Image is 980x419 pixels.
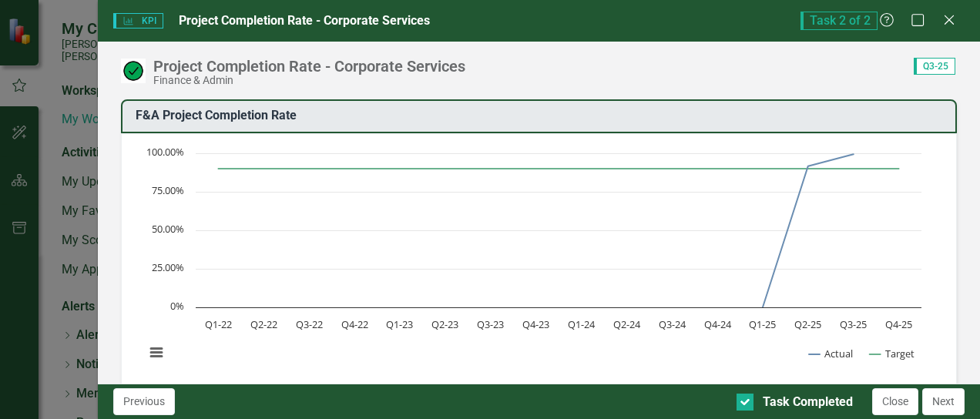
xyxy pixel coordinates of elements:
div: Task Completed [763,394,853,411]
text: Q4-24 [704,317,732,331]
button: Show Actual [809,347,853,360]
span: Project Completion Rate - Corporate Services [179,13,430,28]
button: Next [922,388,965,415]
img: On Target [121,59,146,83]
text: Q2-23 [432,317,459,331]
text: Q1-23 [387,317,414,331]
text: Q1-24 [568,317,596,331]
span: Q3-25 [914,58,955,75]
text: Q4-22 [341,317,368,331]
svg: Interactive chart [137,146,929,377]
h3: F&A Project Completion Rate [136,109,948,122]
text: 75.00% [152,183,184,197]
text: Q3-25 [840,317,867,331]
text: Q3-23 [477,317,504,331]
text: Q2-25 [795,317,822,331]
text: Q1-25 [750,317,777,331]
button: Close [872,388,918,415]
span: Task 2 of 2 [800,12,878,30]
text: Q4-23 [522,317,549,331]
button: Previous [113,388,175,415]
text: Q2-22 [250,317,277,331]
button: Show Target [870,347,915,360]
text: 0% [170,299,184,313]
text: 100.00% [146,145,184,159]
text: Q2-24 [613,317,641,331]
text: Q4-25 [885,317,912,331]
div: Finance & Admin [153,75,465,86]
text: Q3-22 [296,317,323,331]
g: Target, line 2 of 2 with 16 data points. [216,166,902,172]
text: Q3-24 [659,317,686,331]
text: Q1-22 [205,317,232,331]
span: KPI [113,13,163,28]
div: Project Completion Rate - Corporate Services [153,58,465,75]
text: 25.00% [152,260,184,274]
div: Chart. Highcharts interactive chart. [137,146,941,377]
button: View chart menu, Chart [146,342,167,364]
text: 50.00% [152,222,184,236]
